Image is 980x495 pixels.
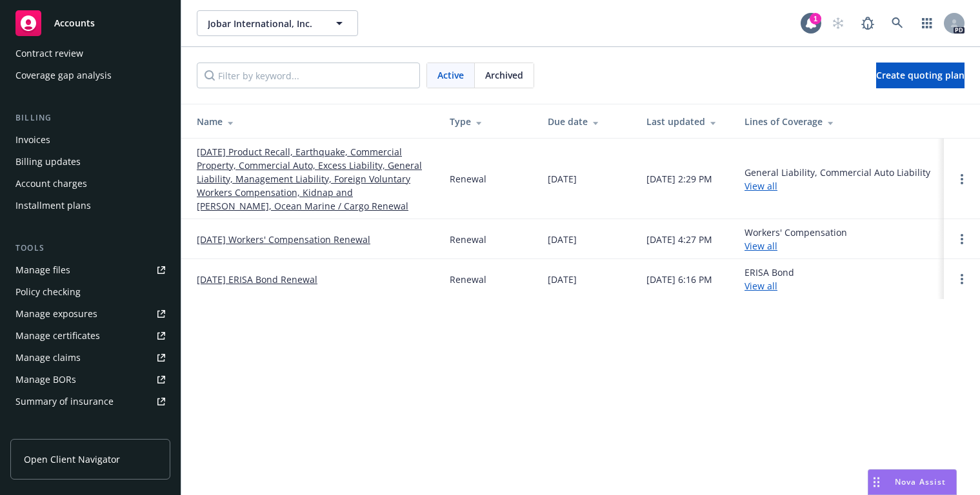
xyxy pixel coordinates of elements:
a: Search [885,10,910,36]
span: Active [437,68,464,82]
a: [DATE] ERISA Bond Renewal [197,273,317,286]
span: Jobar International, Inc. [208,17,319,30]
div: Manage certificates [15,325,100,346]
div: Policy checking [15,282,81,302]
div: Account charges [15,173,87,194]
div: Lines of Coverage [745,115,934,128]
a: Open options [954,171,970,187]
a: Billing updates [10,151,170,172]
div: Installment plans [15,195,91,216]
div: Renewal [450,172,486,186]
a: View all [745,180,777,192]
span: Create quoting plan [876,69,965,81]
div: Name [197,115,429,128]
div: Workers' Compensation [745,226,847,253]
a: View all [745,240,777,252]
a: Manage certificates [10,325,170,346]
div: [DATE] 2:29 PM [646,172,712,186]
div: [DATE] [548,233,577,246]
a: [DATE] Product Recall, Earthquake, Commercial Property, Commercial Auto, Excess Liability, Genera... [197,145,429,213]
div: Billing [10,112,170,124]
span: Accounts [54,18,95,28]
a: Manage BORs [10,369,170,390]
a: Open options [954,271,970,287]
a: Create quoting plan [876,63,965,88]
div: Summary of insurance [15,391,114,412]
div: [DATE] [548,172,577,186]
a: View all [745,280,777,292]
div: Manage exposures [15,304,97,324]
span: Nova Assist [895,476,946,487]
div: Type [450,115,527,128]
div: Manage claims [15,347,81,368]
button: Nova Assist [868,469,957,495]
div: Billing updates [15,151,81,172]
a: Coverage gap analysis [10,65,170,86]
div: Renewal [450,273,486,286]
div: Invoices [15,130,50,150]
div: Manage BORs [15,369,76,390]
a: Policy checking [10,282,170,302]
a: Manage claims [10,347,170,368]
div: General Liability, Commercial Auto Liability [745,166,930,193]
a: Installment plans [10,195,170,216]
div: Last updated [646,115,724,128]
span: Archived [485,68,523,82]
div: Manage files [15,260,70,280]
div: [DATE] 6:16 PM [646,273,712,286]
a: Report a Bug [855,10,881,36]
a: Contract review [10,43,170,64]
a: Accounts [10,5,170,41]
a: Manage files [10,260,170,280]
input: Filter by keyword... [197,63,420,88]
a: [DATE] Workers' Compensation Renewal [197,233,370,246]
div: 1 [810,13,821,24]
div: Tools [10,242,170,255]
a: Start snowing [825,10,851,36]
div: [DATE] 4:27 PM [646,233,712,246]
a: Invoices [10,130,170,150]
div: Drag to move [868,470,885,494]
button: Jobar International, Inc. [197,10,358,36]
div: Renewal [450,233,486,246]
a: Switch app [914,10,940,36]
div: Contract review [15,43,83,64]
a: Manage exposures [10,304,170,324]
div: ERISA Bond [745,266,794,293]
div: [DATE] [548,273,577,286]
div: Coverage gap analysis [15,65,112,86]
a: Summary of insurance [10,391,170,412]
a: Open options [954,231,970,247]
span: Open Client Navigator [24,452,120,466]
a: Account charges [10,173,170,194]
div: Due date [548,115,625,128]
